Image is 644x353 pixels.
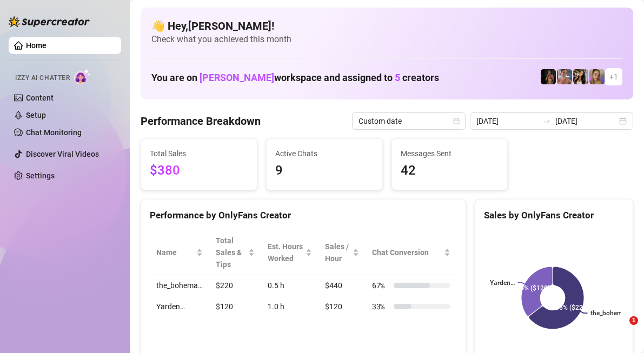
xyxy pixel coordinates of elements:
span: Total Sales & Tips [216,235,246,270]
input: Start date [476,115,538,127]
td: the_bohema… [150,275,209,296]
span: 1 [629,316,638,325]
div: Performance by OnlyFans Creator [150,208,457,223]
td: $440 [318,275,366,296]
span: Check what you achieved this month [151,34,622,45]
span: 33 % [372,301,389,312]
td: $220 [209,275,261,296]
img: the_bohema [541,69,556,84]
span: 9 [275,161,374,181]
a: Chat Monitoring [26,128,82,137]
th: Total Sales & Tips [209,230,261,275]
span: Chat Conversion [372,247,442,258]
text: the_bohema… [591,310,631,317]
h4: Performance Breakdown [141,114,261,129]
img: Yarden [557,69,572,84]
span: [PERSON_NAME] [200,72,274,83]
text: Yarden… [490,279,515,287]
th: Chat Conversion [366,230,457,275]
span: $380 [150,161,248,181]
h4: 👋 Hey, [PERSON_NAME] ! [151,18,622,34]
span: Active Chats [275,148,374,159]
a: Discover Viral Videos [26,150,99,158]
span: calendar [453,118,460,124]
img: AdelDahan [573,69,588,84]
img: logo-BBDzfeDw.svg [9,16,90,27]
div: Sales by OnlyFans Creator [484,208,624,223]
span: Total Sales [150,148,248,159]
td: 0.5 h [261,275,318,296]
span: to [542,117,551,125]
iframe: Intercom live chat [607,316,633,342]
span: Messages Sent [401,148,499,159]
th: Sales / Hour [318,230,366,275]
span: Name [156,247,194,258]
span: 67 % [372,279,389,291]
span: 42 [401,161,499,181]
span: 5 [395,72,400,83]
span: Sales / Hour [325,241,350,264]
a: Home [26,41,47,50]
span: + 1 [609,71,618,83]
span: Custom date [358,113,459,129]
img: AI Chatter [74,69,91,84]
span: swap-right [542,117,551,125]
h1: You are on workspace and assigned to creators [151,72,439,84]
td: $120 [209,296,261,317]
td: 1.0 h [261,296,318,317]
th: Name [150,230,209,275]
img: Cherry [589,69,605,84]
a: Setup [26,111,46,119]
span: Izzy AI Chatter [15,73,70,83]
a: Settings [26,171,55,180]
td: Yarden… [150,296,209,317]
a: Content [26,94,54,102]
div: Est. Hours Worked [268,241,303,264]
input: End date [555,115,617,127]
td: $120 [318,296,366,317]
